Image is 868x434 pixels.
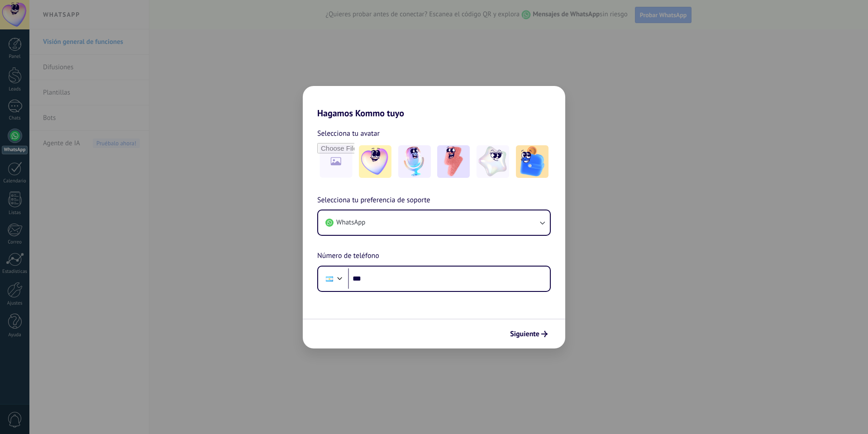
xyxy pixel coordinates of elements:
button: Siguiente [506,326,552,342]
span: WhatsApp [336,218,365,227]
button: WhatsApp [318,210,550,235]
img: -3.jpeg [437,145,470,178]
img: -2.jpeg [398,145,431,178]
div: Argentina: + 54 [321,269,338,288]
span: Selecciona tu preferencia de soporte [317,195,430,206]
h2: Hagamos Kommo tuyo [303,86,565,119]
img: -5.jpeg [516,145,548,178]
img: -1.jpeg [359,145,391,178]
span: Siguiente [510,331,539,337]
span: Número de teléfono [317,250,379,262]
img: -4.jpeg [477,145,509,178]
span: Selecciona tu avatar [317,128,380,139]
